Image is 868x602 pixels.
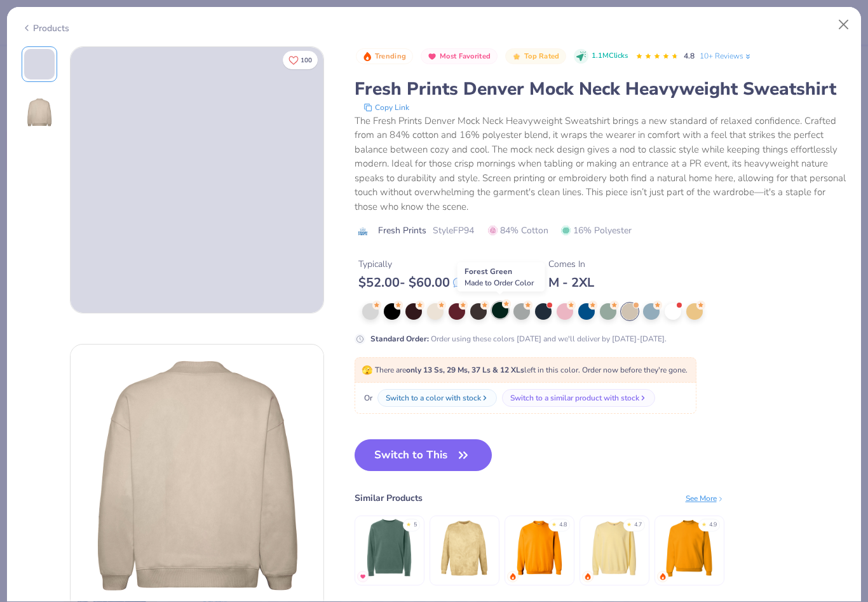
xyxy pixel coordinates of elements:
[627,521,632,526] div: ★
[301,57,312,64] span: 100
[509,573,517,580] img: trending.gif
[358,275,463,291] div: $ 52.00 - $ 60.00
[524,53,560,60] span: Top Rated
[659,573,667,580] img: trending.gif
[465,278,534,288] span: Made to Order Color
[509,518,569,578] img: Gildan Adult Heavy Blend Adult 8 Oz. 50/50 Fleece Crew
[356,48,413,65] button: Badge Button
[283,51,318,69] button: Like
[592,51,628,62] span: 1.1M Clicks
[377,389,497,407] button: Switch to a color with stock
[440,53,491,60] span: Most Favorited
[362,364,372,376] span: 🫣
[584,518,644,578] img: Comfort Colors Unisex Lightweight Cotton Crewneck Sweatshirt
[686,493,724,504] div: See More
[414,521,417,530] div: 5
[386,392,481,404] div: Switch to a color with stock
[406,521,411,526] div: ★
[22,22,69,35] div: Products
[362,392,372,404] span: Or
[700,50,752,62] a: 10+ Reviews
[709,521,717,530] div: 4.9
[362,51,372,62] img: Trending sort
[584,573,592,580] img: trending.gif
[510,392,639,404] div: Switch to a similar product with stock
[434,518,494,578] img: Comfort Colors Adult Color Blast Crewneck Sweatshirt
[702,521,707,526] div: ★
[375,53,406,60] span: Trending
[355,439,492,471] button: Switch to This
[355,114,847,214] div: The Fresh Prints Denver Mock Neck Heavyweight Sweatshirt brings a new standard of relaxed confide...
[502,389,655,407] button: Switch to a similar product with stock
[24,97,55,128] img: Back
[358,257,463,271] div: Typically
[458,263,545,292] div: Forest Green
[488,224,548,237] span: 84% Cotton
[561,224,632,237] span: 16% Polyester
[355,226,372,236] img: brand logo
[359,573,367,580] img: MostFav.gif
[370,333,667,345] div: Order using these colors [DATE] and we'll deliver by [DATE]-[DATE].
[659,518,719,578] img: Jerzees Adult NuBlend® Fleece Crew
[360,101,413,114] button: copy to clipboard
[406,365,524,375] strong: only 13 Ss, 29 Ms, 37 Ls & 12 XLs
[362,365,688,375] span: There are left in this color. Order now before they're gone.
[684,51,695,61] span: 4.8
[359,518,419,578] img: Independent Trading Co. Heavyweight Pigment-Dyed Sweatshirt
[421,48,498,65] button: Badge Button
[552,521,557,526] div: ★
[634,521,642,530] div: 4.7
[370,334,429,344] strong: Standard Order :
[635,46,679,67] div: 4.8 Stars
[559,521,567,530] div: 4.8
[427,51,437,62] img: Most Favorited sort
[355,77,847,101] div: Fresh Prints Denver Mock Neck Heavyweight Sweatshirt
[548,275,594,291] div: M - 2XL
[548,257,594,271] div: Comes In
[355,491,423,505] div: Similar Products
[512,51,522,62] img: Top Rated sort
[832,13,856,37] button: Close
[433,224,474,237] span: Style FP94
[378,224,426,237] span: Fresh Prints
[505,48,566,65] button: Badge Button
